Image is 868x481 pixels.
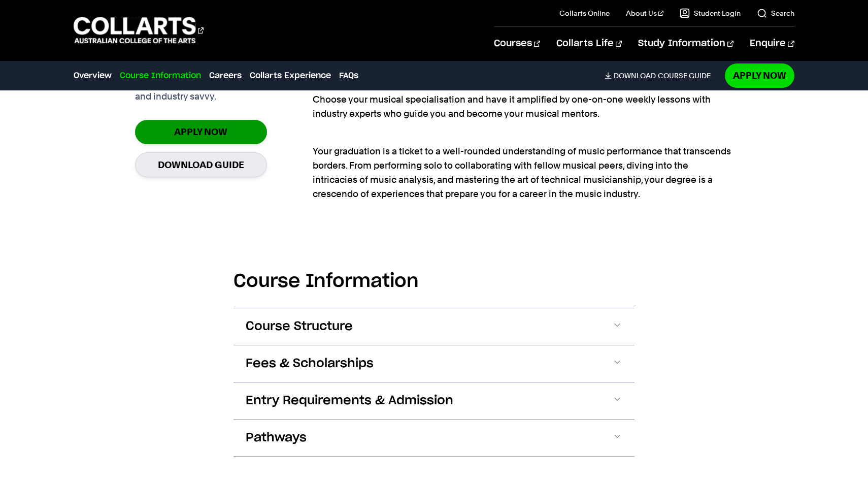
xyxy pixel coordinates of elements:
[233,420,635,456] button: Pathways
[313,78,733,121] p: Choose your musical specialisation and have it amplified by one-on-one weekly lessons with indust...
[74,70,112,82] a: Overview
[313,130,733,201] p: Your graduation is a ticket to a well-rounded understanding of music performance that transcends ...
[135,120,267,144] a: Apply Now
[638,27,733,60] a: Study Information
[233,345,635,382] button: Fees & Scholarships
[246,356,374,372] span: Fees & Scholarships
[246,393,453,409] span: Entry Requirements & Admission
[209,70,242,82] a: Careers
[339,70,358,82] a: FAQs
[614,71,656,80] span: Download
[559,8,610,18] a: Collarts Online
[233,308,635,345] button: Course Structure
[750,27,794,60] a: Enquire
[135,152,267,177] a: Download Guide
[757,8,794,18] a: Search
[246,318,353,335] span: Course Structure
[250,70,331,82] a: Collarts Experience
[74,16,204,45] div: Go to homepage
[556,27,622,60] a: Collarts Life
[120,70,201,82] a: Course Information
[246,430,307,446] span: Pathways
[494,27,540,60] a: Courses
[605,71,719,80] a: DownloadCourse Guide
[725,63,794,87] a: Apply Now
[680,8,741,18] a: Student Login
[626,8,663,18] a: About Us
[233,270,635,293] h2: Course Information
[233,382,635,419] button: Entry Requirements & Admission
